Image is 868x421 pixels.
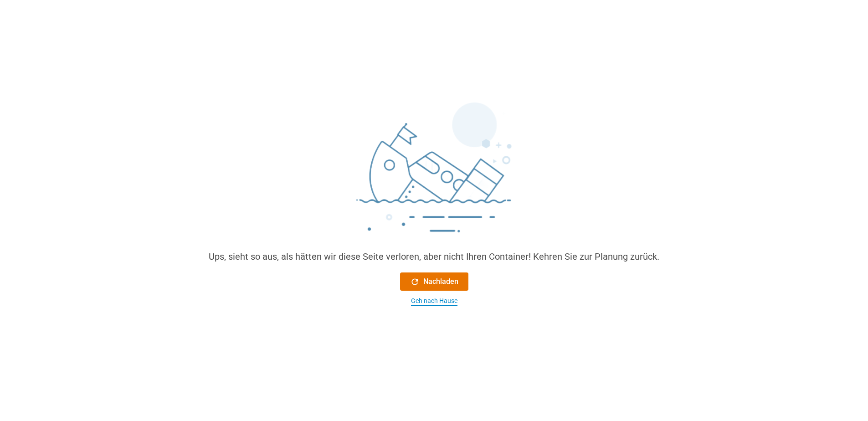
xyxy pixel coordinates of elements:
img: sinking_ship.png [298,98,571,250]
div: Geh nach Hause [411,296,457,306]
div: Ups, sieht so aus, als hätten wir diese Seite verloren, aber nicht Ihren Container! Kehren Sie zu... [209,250,659,263]
button: Geh nach Hause [400,296,468,306]
font: Nachladen [423,276,458,287]
button: Nachladen [400,272,468,291]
